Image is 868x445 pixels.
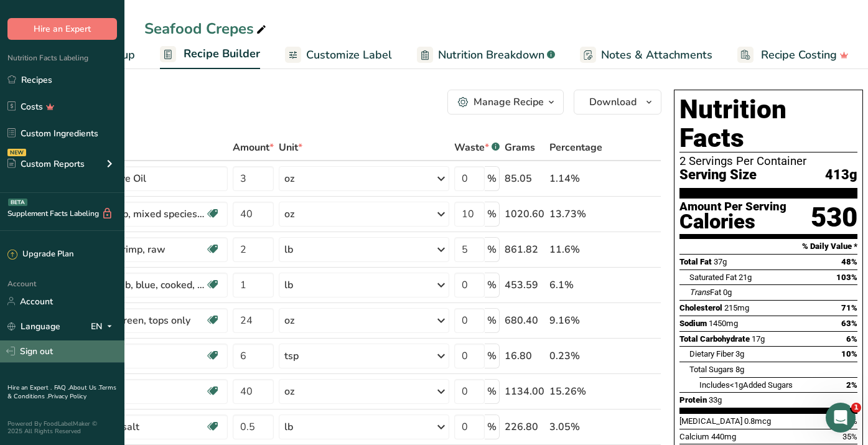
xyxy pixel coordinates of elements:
div: Manage Recipe [474,95,544,110]
div: 1020.60 [505,207,544,222]
a: Hire an Expert . [7,383,52,392]
span: 10% [841,349,857,358]
div: Butter, without salt [50,419,205,434]
span: 0g [723,288,732,297]
div: 11.6% [549,242,602,257]
div: Extra Virgin Olive Oil [50,171,205,186]
div: Powered By FoodLabelMaker © 2025 All Rights Reserved [7,420,117,435]
div: NEW [7,149,26,156]
div: 530 [811,201,857,234]
span: 1 [851,403,861,413]
span: 63% [841,319,857,328]
a: Customize Label [285,41,392,69]
span: Amount [233,140,274,155]
a: Recipe Costing [737,41,849,69]
div: 9.16% [549,313,602,328]
a: Language [7,316,60,337]
span: Total Carbohydrate [679,334,750,344]
div: 2 Servings Per Container [679,155,857,167]
span: 2% [846,380,857,390]
span: Grams [505,140,535,155]
div: 1.14% [549,171,602,186]
a: About Us . [69,383,99,392]
span: Total Fat [679,257,712,266]
span: Cholesterol [679,303,722,312]
iframe: Intercom live chat [826,403,856,433]
span: 17g [752,334,765,344]
a: Privacy Policy [48,392,86,401]
button: Manage Recipe [447,90,564,115]
div: Crustaceans, shrimp, raw [50,242,205,257]
a: Terms & Conditions . [7,383,116,401]
span: 33g [709,395,722,405]
section: % Daily Value * [679,239,857,254]
span: 103% [836,273,857,282]
span: Dietary Fiber [689,349,734,358]
button: Hire an Expert [7,18,117,40]
div: Mollusks, scallop, mixed species, raw [50,207,205,222]
div: 0.23% [549,349,602,363]
h1: Nutrition Facts [679,95,857,152]
span: <1g [730,380,743,390]
div: 3.05% [549,419,602,434]
div: lb [284,278,293,293]
span: 3g [735,349,744,358]
div: Calories [679,213,786,231]
span: 413g [825,167,857,183]
div: tsp [284,349,299,363]
span: 440mg [711,432,736,441]
span: 6% [846,334,857,344]
span: Includes Added Sugars [699,380,793,390]
span: Fat [689,288,721,297]
span: Protein [679,395,707,405]
span: Serving Size [679,167,757,183]
div: 453.59 [505,278,544,293]
div: oz [284,313,294,328]
div: Crustaceans, crab, blue, cooked, moist heat [50,278,205,293]
i: Trans [689,288,710,297]
div: 15.26% [549,384,602,399]
span: Saturated Fat [689,273,737,282]
span: 21g [739,273,752,282]
div: lb [284,242,293,257]
div: Spinach, raw [50,384,205,399]
div: oz [284,171,294,186]
span: 35% [842,432,857,441]
span: Total Sugars [689,365,734,374]
span: 71% [841,303,857,312]
span: Download [589,95,637,110]
div: EN [91,319,117,334]
span: Recipe Costing [761,47,837,63]
span: Nutrition Breakdown [438,47,544,63]
div: 6.1% [549,278,602,293]
div: 226.80 [505,419,544,434]
div: 1134.00 [505,384,544,399]
div: Amount Per Serving [679,201,786,213]
span: 1450mg [709,319,738,328]
div: oz [284,384,294,399]
span: 215mg [724,303,749,312]
div: 13.73% [549,207,602,222]
span: 0.8mcg [744,416,771,426]
button: Download [574,90,661,115]
div: Garlic, raw [50,349,205,363]
div: 680.40 [505,313,544,328]
a: FAQ . [54,383,69,392]
div: lb [284,419,293,434]
div: Seafood Crepes [144,17,269,40]
span: Customize Label [306,47,392,63]
span: Notes & Attachments [601,47,712,63]
div: Upgrade Plan [7,248,73,261]
div: oz [284,207,294,222]
span: Sodium [679,319,707,328]
a: Notes & Attachments [580,41,712,69]
span: 48% [841,257,857,266]
a: Recipe Builder [160,40,260,70]
span: 8g [735,365,744,374]
a: Nutrition Breakdown [417,41,555,69]
div: 85.05 [505,171,544,186]
span: Unit [279,140,302,155]
div: 16.80 [505,349,544,363]
div: BETA [8,199,27,206]
span: Percentage [549,140,602,155]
